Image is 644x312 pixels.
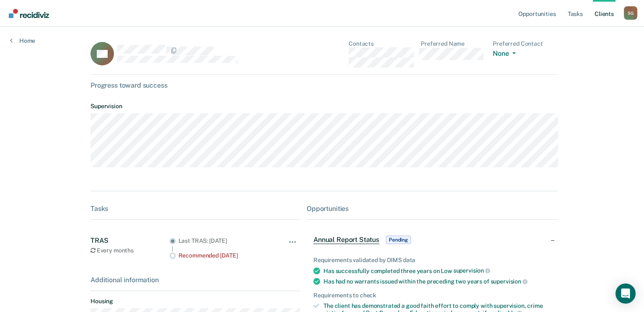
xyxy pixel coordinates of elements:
dt: Preferred Name [421,40,486,47]
div: Has had no warrants issued within the preceding two years of [323,278,551,285]
dt: Supervision [91,103,558,110]
div: Requirements to check [313,292,551,299]
dt: Preferred Contact [493,40,558,47]
dt: Housing [91,298,300,305]
img: Recidiviz [9,9,49,18]
div: Last TRAS: [DATE] [178,237,274,244]
a: Home [10,37,35,44]
span: Annual Report Status [313,236,379,244]
span: supervision [491,278,528,285]
div: Progress toward success [91,81,558,89]
div: Annual Report StatusPending [307,226,558,253]
div: TRAS [91,237,169,244]
div: Recommended [DATE] [178,252,274,259]
span: Pending [386,236,411,244]
dt: Contacts [349,40,414,47]
div: Tasks [91,205,300,213]
div: Every months [91,247,169,254]
div: S G [624,6,637,20]
div: Open Intercom Messenger [616,283,636,304]
button: None [493,49,519,59]
div: Has successfully completed three years on Low [323,267,551,275]
div: Additional information [91,276,300,284]
div: Requirements validated by OIMS data [313,257,551,264]
span: supervision [453,267,490,274]
button: Profile dropdown button [624,6,637,20]
div: Opportunities [307,205,558,213]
